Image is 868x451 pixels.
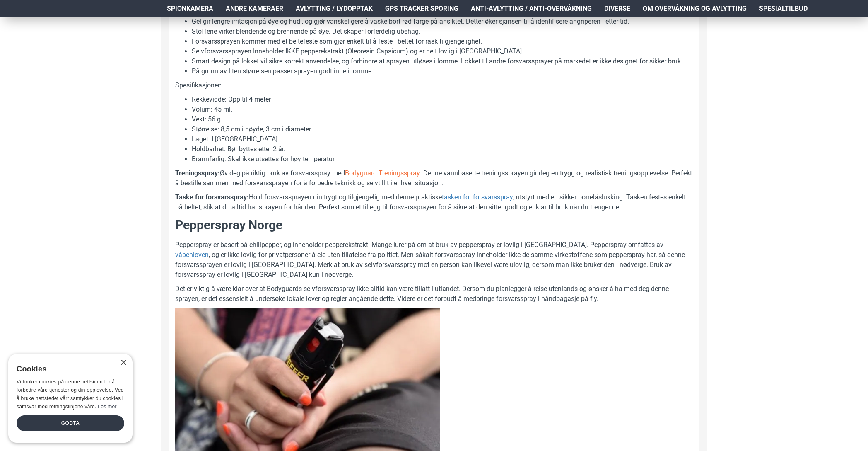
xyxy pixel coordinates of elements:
div: Close [120,360,126,366]
p: Hold forsvarssprayen din trygt og tilgjengelig med denne praktiske , utstyrt med en sikker borrel... [175,192,693,212]
a: Les mer, opens a new window [98,404,116,410]
span: Diverse [604,4,630,14]
span: Avlytting / Lydopptak [296,4,373,14]
li: Selvforsvarssprayen Inneholder IKKE pepperekstrakt (Oleoresin Capsicum) og er helt lovlig i [GEOG... [192,46,693,56]
h2: Pepperspray Norge [175,216,693,234]
a: Bodyguard Treningsspray [345,168,420,178]
div: Godta [17,415,124,431]
b: Treningsspray: [175,169,220,177]
li: Gel gir lengre irritasjon på øye og hud , og gjør vanskeligere å vaske bort rød farge på ansiktet... [192,17,693,27]
li: Vekt: 56 g. [192,114,693,124]
li: Forsvarssprayen kommer med et beltefeste som gjør enkelt til å feste i beltet for rask tilgjengel... [192,36,693,46]
li: Holdbarhet: Bør byttes etter 2 år. [192,144,693,154]
p: Det er viktig å være klar over at Bodyguards selvforsvarsspray ikke alltid kan være tillatt i utl... [175,284,693,304]
li: Rekkevidde: Opp til 4 meter [192,95,693,104]
span: Spionkamera [167,4,213,14]
li: Smart design på lokket vil sikre korrekt anvendelse, og forhindre at sprayen utløses i lomme. Lok... [192,56,693,66]
li: Brannfarlig: Skal ikke utsettes for høy temperatur. [192,154,693,164]
span: Om overvåkning og avlytting [643,4,747,14]
span: Andre kameraer [226,4,283,14]
span: Vi bruker cookies på denne nettsiden for å forbedre våre tjenester og din opplevelse. Ved å bruke... [17,379,124,409]
div: Cookies [17,360,119,378]
span: GPS Tracker Sporing [385,4,458,14]
p: Spesifikasjoner: [175,80,693,90]
li: Laget: I [GEOGRAPHIC_DATA] [192,134,693,144]
b: Taske for forsvarsspray: [175,193,249,201]
p: Øv deg på riktig bruk av forsvarsspray med . Denne vannbaserte treningssprayen gir deg en trygg o... [175,168,693,188]
p: Pepperspray er basert på chilipepper, og inneholder pepperekstrakt. Mange lurer på om at bruk av ... [175,240,693,280]
li: Størrelse: 8,5 cm i høyde, 3 cm i diameter [192,124,693,134]
li: Stoffene virker blendende og brennende på øye. Det skaper forferdelig ubehag. [192,27,693,36]
span: Spesialtilbud [759,4,808,14]
a: våpenloven [175,250,209,260]
a: tasken for forsvarsspray [442,192,513,202]
span: Anti-avlytting / Anti-overvåkning [471,4,592,14]
li: På grunn av liten størrelsen passer sprayen godt inne i lomme. [192,66,693,76]
li: Volum: 45 ml. [192,104,693,114]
